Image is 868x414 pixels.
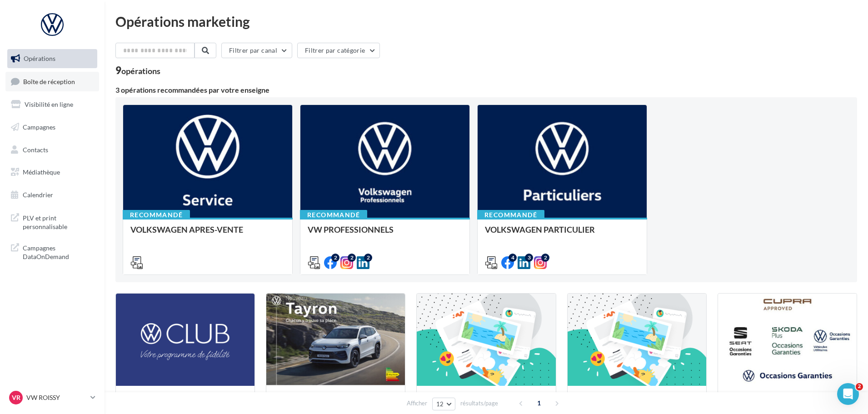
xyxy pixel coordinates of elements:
iframe: Intercom live chat [837,383,859,405]
a: Calendrier [5,185,99,205]
a: Contacts [5,140,99,160]
p: VW ROISSY [26,393,87,402]
div: 2 [364,254,372,262]
div: 2 [348,254,356,262]
span: VW PROFESSIONNELS [308,224,394,234]
span: résultats/page [460,399,498,408]
span: 2 [856,383,863,390]
span: VOLKSWAGEN APRES-VENTE [130,224,243,234]
span: Campagnes DataOnDemand [23,242,94,261]
div: Recommandé [477,210,544,220]
span: Calendrier [23,191,53,199]
span: Campagnes [23,123,55,131]
a: Campagnes [5,118,99,137]
div: 3 [525,254,533,262]
a: Opérations [5,49,99,68]
a: Médiathèque [5,163,99,182]
div: 3 opérations recommandées par votre enseigne [115,86,857,94]
div: Opérations marketing [115,15,857,28]
span: Visibilité en ligne [25,100,73,108]
a: Visibilité en ligne [5,95,99,114]
span: PLV et print personnalisable [23,212,94,231]
span: 1 [532,396,546,410]
span: Contacts [23,145,48,153]
a: Campagnes DataOnDemand [5,238,99,265]
div: 2 [541,254,549,262]
div: 4 [509,254,517,262]
a: PLV et print personnalisable [5,208,99,235]
div: 9 [115,65,160,75]
div: Recommandé [300,210,367,220]
button: Filtrer par catégorie [297,43,380,58]
span: VOLKSWAGEN PARTICULIER [485,224,595,234]
span: Boîte de réception [23,77,75,85]
button: Filtrer par canal [221,43,292,58]
span: Afficher [407,399,427,408]
span: VR [12,393,20,402]
div: 2 [331,254,339,262]
span: Médiathèque [23,168,60,176]
button: 12 [432,398,455,410]
a: VR VW ROISSY [7,389,97,406]
a: Boîte de réception [5,72,99,91]
span: 12 [436,400,444,408]
div: Recommandé [123,210,190,220]
span: Opérations [24,55,55,62]
div: opérations [121,67,160,75]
